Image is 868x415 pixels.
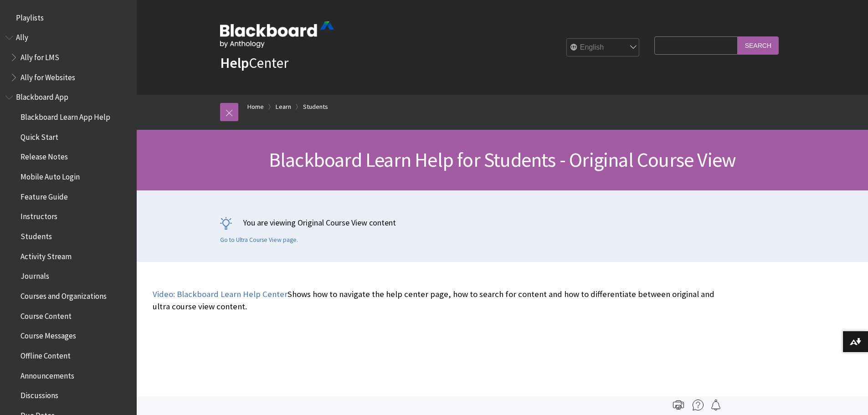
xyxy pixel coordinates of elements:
[21,269,49,281] span: Journals
[710,400,721,410] img: Follow this page
[153,289,288,300] a: Video: Blackboard Learn Help Center
[220,54,288,72] a: HelpCenter
[21,70,75,82] span: Ally for Websites
[21,288,107,301] span: Courses and Organizations
[567,39,640,57] select: Site Language Selector
[738,36,779,54] input: Search
[21,368,74,380] span: Announcements
[220,54,249,72] strong: Help
[21,249,72,261] span: Activity Stream
[16,30,28,42] span: Ally
[16,10,44,22] span: Playlists
[16,90,68,102] span: Blackboard App
[21,149,68,162] span: Release Notes
[220,21,334,48] img: Blackboard by Anthology
[21,109,110,122] span: Blackboard Learn App Help
[21,209,57,221] span: Instructors
[247,101,264,113] a: Home
[5,10,131,26] nav: Book outline for Playlists
[21,50,59,62] span: Ally for LMS
[303,101,328,113] a: Students
[269,147,736,172] span: Blackboard Learn Help for Students - Original Course View
[21,328,76,341] span: Course Messages
[21,388,58,400] span: Discussions
[21,229,52,241] span: Students
[220,236,298,244] a: Go to Ultra Course View page.
[153,288,718,312] p: Shows how to navigate the help center page, how to search for content and how to differentiate be...
[220,217,785,228] p: You are viewing Original Course View content
[673,400,684,410] img: Print
[693,400,704,410] img: More help
[21,189,68,201] span: Feature Guide
[276,101,291,113] a: Learn
[21,169,80,181] span: Mobile Auto Login
[21,129,58,142] span: Quick Start
[21,308,72,321] span: Course Content
[5,30,131,85] nav: Book outline for Anthology Ally Help
[21,348,71,360] span: Offline Content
